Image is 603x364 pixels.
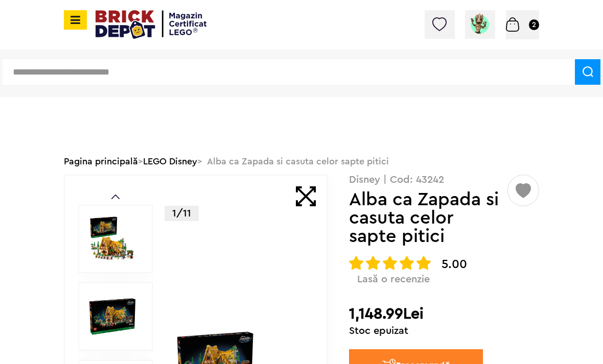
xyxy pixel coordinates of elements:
[400,256,414,270] img: Evaluare cu stele
[143,157,197,166] a: LEGO Disney
[416,256,431,270] img: Evaluare cu stele
[529,19,539,30] small: 2
[64,148,539,175] div: > > Alba ca Zapada si casuta celor sapte pitici
[165,206,199,221] p: 1/11
[64,157,138,166] a: Pagina principală
[349,175,539,185] p: Disney | Cod: 43242
[383,256,397,270] img: Evaluare cu stele
[349,305,539,323] h2: 1,148.99Lei
[349,256,363,270] img: Evaluare cu stele
[366,256,380,270] img: Evaluare cu stele
[111,195,120,199] a: Prev
[89,294,135,339] img: Alba ca Zapada si casuta celor sapte pitici
[357,273,430,285] span: Lasă o recenzie
[349,190,506,246] h1: Alba ca Zapada si casuta celor sapte pitici
[442,258,467,271] span: 5.00
[349,326,539,336] div: Stoc epuizat
[89,216,135,262] img: Alba ca Zapada si casuta celor sapte pitici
